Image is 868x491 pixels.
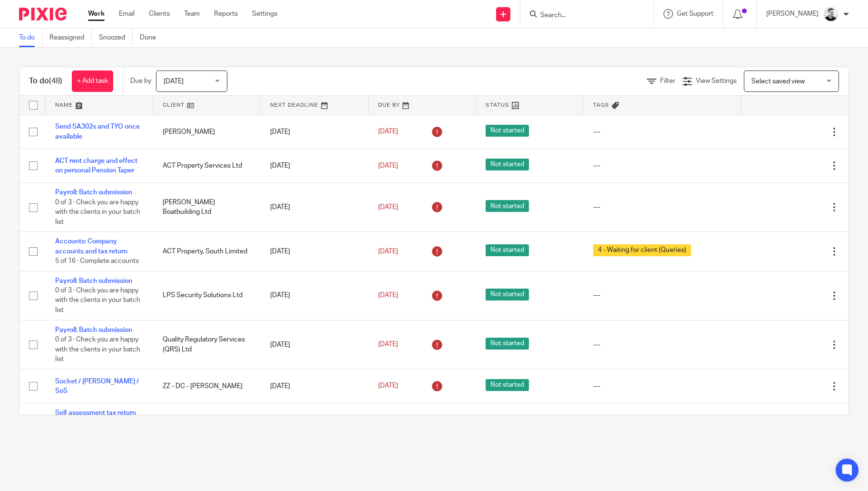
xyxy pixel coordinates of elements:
[261,232,368,271] td: [DATE]
[539,11,625,20] input: Search
[214,9,238,19] a: Reports
[751,78,805,85] span: Select saved view
[378,129,398,135] span: [DATE]
[378,383,398,390] span: [DATE]
[486,200,529,212] span: Not started
[261,320,368,369] td: [DATE]
[593,127,731,137] div: ---
[49,29,92,47] a: Reassigned
[149,9,170,19] a: Clients
[55,238,127,254] a: Accounts: Company accounts and tax return
[486,379,529,391] span: Not started
[19,8,67,20] img: Pixie
[378,248,398,255] span: [DATE]
[153,183,261,232] td: [PERSON_NAME] Boatbuilding Ltd
[55,410,136,416] a: Self assessment tax return
[55,189,132,196] a: Payroll: Batch submission
[55,327,132,333] a: Payroll: Batch submission
[55,158,137,174] a: ACT rent charge and effect on personal Pension Taper
[55,378,139,394] a: Socket / [PERSON_NAME] / SoS
[261,369,368,403] td: [DATE]
[486,338,529,350] span: Not started
[88,9,105,19] a: Work
[261,271,368,320] td: [DATE]
[153,369,261,403] td: ZZ - DC - [PERSON_NAME]
[696,78,737,84] span: View Settings
[486,125,529,137] span: Not started
[153,115,261,149] td: [PERSON_NAME]
[261,115,368,149] td: [DATE]
[153,271,261,320] td: LPS Security Solutions Ltd
[99,29,133,47] a: Snoozed
[261,403,368,442] td: [DATE]
[55,123,140,140] a: Send SA302s and TYO once available
[72,70,113,92] a: + Add task
[677,10,713,17] span: Get Support
[378,341,398,348] span: [DATE]
[660,78,675,84] span: Filter
[130,76,151,86] p: Due by
[593,161,731,170] div: ---
[55,278,132,284] a: Payroll: Batch submission
[252,9,277,19] a: Settings
[378,162,398,169] span: [DATE]
[261,149,368,182] td: [DATE]
[823,7,839,22] img: Dave_2025.jpg
[261,183,368,232] td: [DATE]
[55,199,140,225] span: 0 of 3 · Check you are happy with the clients in your batch list
[153,149,261,182] td: ACT Property Services Ltd
[486,159,529,170] span: Not started
[593,102,609,108] span: Tags
[153,320,261,369] td: Quality Regulatory Services (QRS) Ltd
[593,381,731,391] div: ---
[29,76,62,86] h1: To do
[55,258,139,264] span: 5 of 16 · Complete accounts
[184,9,200,19] a: Team
[140,29,163,47] a: Done
[766,9,819,19] p: [PERSON_NAME]
[119,9,135,19] a: Email
[49,77,62,85] span: (48)
[55,287,140,313] span: 0 of 3 · Check you are happy with the clients in your batch list
[378,292,398,299] span: [DATE]
[486,244,529,256] span: Not started
[55,336,140,362] span: 0 of 3 · Check you are happy with the clients in your batch list
[593,340,731,350] div: ---
[153,232,261,271] td: ACT Property, South Limited
[153,403,261,442] td: [PERSON_NAME]
[486,289,529,301] span: Not started
[19,29,42,47] a: To do
[164,78,184,85] span: [DATE]
[593,291,731,300] div: ---
[593,202,731,212] div: ---
[593,244,691,256] span: 4 - Waiting for client (Queries)
[378,204,398,210] span: [DATE]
